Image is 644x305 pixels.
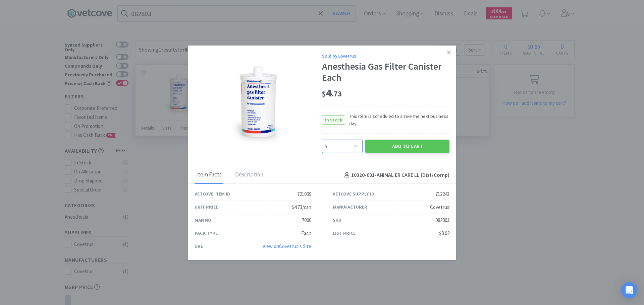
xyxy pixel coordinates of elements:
[435,190,449,198] div: 712243
[333,229,356,237] div: List Price
[365,140,449,153] button: Add to Cart
[263,243,311,249] a: View onCovetrus's Site
[332,89,342,98] span: . 73
[195,203,218,211] div: Unit Price
[439,229,449,237] div: $8.02
[302,216,311,224] div: 7000
[233,167,265,183] div: Description
[621,282,637,298] div: Open Intercom Messenger
[195,242,203,250] div: URL
[292,203,311,211] div: $4.73/can
[322,61,449,83] div: Anesthesia Gas Filter Canister Each
[297,190,311,198] div: 721009
[322,52,449,59] div: Sold by Covetrus
[195,216,213,224] div: Man No.
[342,171,449,179] h4: 10320-001 - ANIMAL ER CARE LL (Dist/Comp)
[333,190,374,198] div: Vetcove Supply ID
[322,116,345,124] span: In Stock
[195,190,230,198] div: Vetcove Item ID
[195,167,223,183] div: Item Facts
[345,112,449,128] span: This item is scheduled to arrive the next business day
[230,61,286,144] img: 8d3d2c2b036141748f596c95708ebfff_712243.png
[301,229,311,237] div: Each
[195,229,218,237] div: Pack Type
[333,216,341,224] div: SKU
[333,203,367,211] div: Manufacturer
[322,86,342,99] span: 4
[430,203,449,211] div: Covetrus
[322,89,326,98] span: $
[435,216,449,224] div: 082803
